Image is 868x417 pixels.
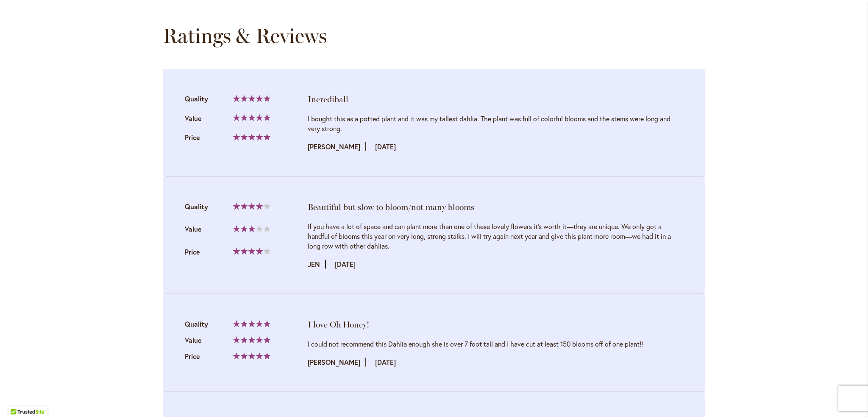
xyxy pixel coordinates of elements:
[163,23,327,48] strong: Ratings & Reviews
[308,339,683,349] div: I could not recommend this Dahlia enough she is over 7 foot tall and I have cut at least 150 bloo...
[233,320,270,327] div: 100%
[185,202,208,211] span: Quality
[185,336,202,344] span: Value
[335,260,356,269] time: [DATE]
[308,114,683,133] div: I bought this as a potted plant and it was my tallest dahlia. The plant was full of colorful bloo...
[308,358,366,367] strong: [PERSON_NAME]
[185,352,200,361] span: Price
[308,260,326,269] strong: JEN
[375,142,396,151] time: [DATE]
[308,201,683,213] div: Beautiful but slow to bloom/not many blooms
[308,93,683,105] div: Incrediball
[375,358,396,367] time: [DATE]
[185,114,202,123] span: Value
[6,387,30,411] iframe: Launch Accessibility Center
[185,247,200,256] span: Price
[185,133,200,142] span: Price
[308,221,683,251] div: If you have a lot of space and can plant more than one of these lovely flowers it’s worth it—they...
[233,134,270,140] div: 100%
[308,142,366,151] strong: [PERSON_NAME]
[185,224,202,233] span: Value
[308,319,683,330] div: I love Oh Honey!
[233,336,270,343] div: 100%
[185,94,208,103] span: Quality
[233,353,270,359] div: 100%
[185,319,208,328] span: Quality
[233,203,270,210] div: 80%
[233,95,270,102] div: 100%
[233,248,270,255] div: 80%
[233,114,270,121] div: 100%
[233,225,270,232] div: 60%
